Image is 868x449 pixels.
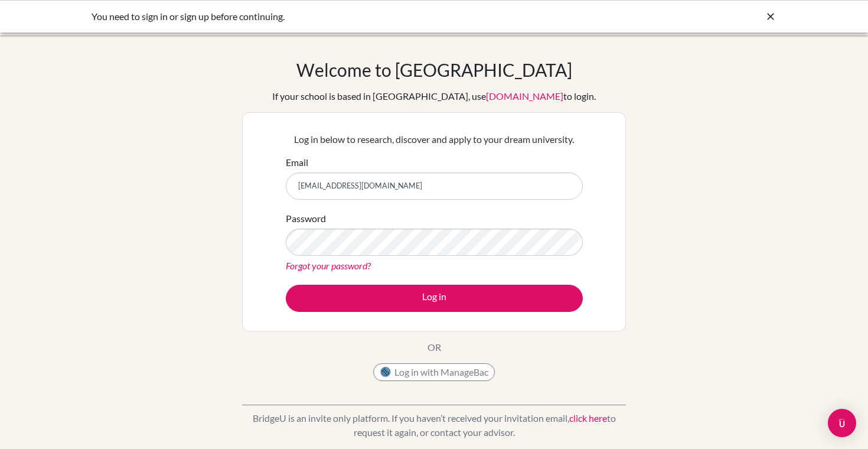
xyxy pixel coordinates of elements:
[373,363,495,381] button: Log in with ManageBac
[92,9,599,24] div: You need to sign in or sign up before continuing.
[286,132,583,147] p: Log in below to research, discover and apply to your dream university.
[296,59,572,80] h1: Welcome to [GEOGRAPHIC_DATA]
[828,409,856,437] div: Open Intercom Messenger
[242,411,626,440] p: BridgeU is an invite only platform. If you haven’t received your invitation email, to request it ...
[272,89,596,103] div: If your school is based in [GEOGRAPHIC_DATA], use to login.
[286,285,583,312] button: Log in
[286,155,308,170] label: Email
[286,260,371,271] a: Forgot your password?
[286,212,326,226] label: Password
[486,90,563,102] a: [DOMAIN_NAME]
[569,412,607,424] a: click here
[428,340,441,354] p: OR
